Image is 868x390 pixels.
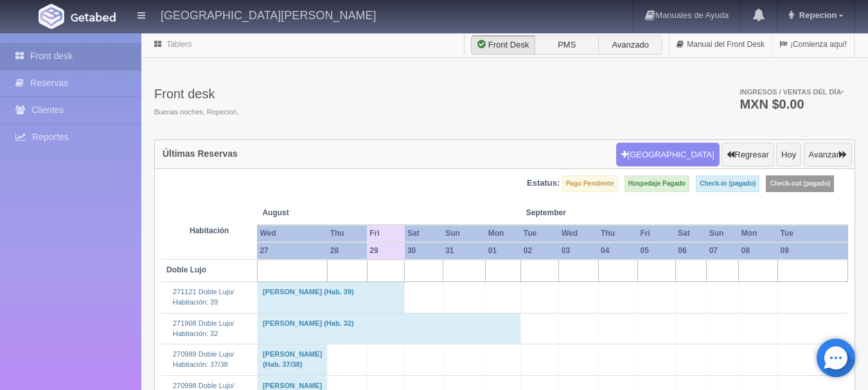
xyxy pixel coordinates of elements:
a: Manual del Front Desk [669,32,772,57]
th: Mon [739,225,778,242]
a: 270989 Doble Lujo/Habitación: 37/38 [173,350,234,368]
button: [GEOGRAPHIC_DATA] [616,143,720,167]
button: Avanzar [804,143,852,167]
th: 05 [638,242,676,260]
th: 06 [675,242,706,260]
a: 271908 Doble Lujo/Habitación: 32 [173,319,234,337]
label: Check-in (pagado) [696,175,759,192]
th: Sun [707,225,739,242]
th: Mon [486,225,521,242]
th: Fri [367,225,405,242]
h3: MXN $0.00 [740,98,844,111]
th: Wed [559,225,598,242]
h4: Últimas Reservas [163,149,238,159]
th: 07 [707,242,739,260]
label: Avanzado [598,35,662,55]
button: Hoy [776,143,801,167]
th: 09 [778,242,848,260]
th: Tue [521,225,559,242]
h3: Front desk [154,87,238,101]
td: [PERSON_NAME] (Hab. 39) [257,282,405,313]
h4: [GEOGRAPHIC_DATA][PERSON_NAME] [161,6,376,22]
th: 29 [367,242,405,260]
span: August [262,208,362,218]
a: 271121 Doble Lujo/Habitación: 39 [173,288,234,306]
th: 02 [521,242,559,260]
button: Regresar [722,143,774,167]
th: Sat [675,225,706,242]
th: 03 [559,242,598,260]
th: 28 [328,242,368,260]
label: Pago Pendiente [562,175,618,192]
th: Thu [328,225,368,242]
span: Buenas noches, Repecion. [154,107,238,118]
th: Thu [598,225,638,242]
img: Getabed [71,12,116,22]
label: Hospedaje Pagado [624,175,689,192]
label: Check-out (pagado) [766,175,834,192]
th: Wed [257,225,327,242]
th: 08 [739,242,778,260]
img: Getabed [39,4,64,29]
td: [PERSON_NAME] (Hab. 32) [257,313,520,344]
span: Repecion [796,10,837,20]
th: Fri [638,225,676,242]
th: Sat [405,225,443,242]
label: Estatus: [527,177,560,190]
th: Sun [443,225,486,242]
b: Doble Lujo [166,265,206,274]
span: Ingresos / Ventas del día [740,88,844,96]
th: 31 [443,242,486,260]
th: 01 [486,242,521,260]
span: September [526,208,593,218]
th: 04 [598,242,638,260]
td: [PERSON_NAME] (Hab. 37/38) [257,344,327,375]
label: PMS [535,35,599,55]
strong: Habitación [190,226,229,235]
a: Tablero [166,40,191,49]
th: 27 [257,242,327,260]
th: 30 [405,242,443,260]
th: Tue [778,225,848,242]
label: Front Desk [471,35,535,55]
a: ¡Comienza aquí! [772,32,854,57]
